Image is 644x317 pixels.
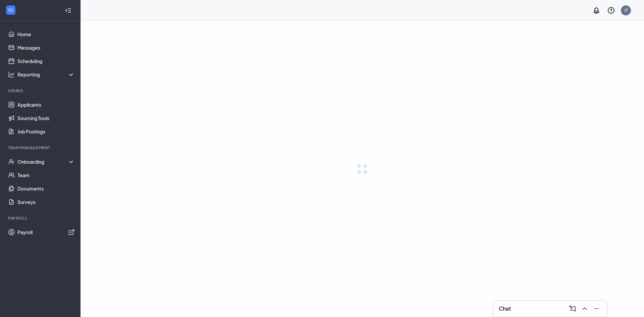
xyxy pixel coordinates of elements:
[7,7,14,13] svg: WorkstreamLogo
[17,182,75,195] a: Documents
[17,158,75,165] div: Onboarding
[8,88,73,94] div: Hiring
[17,111,75,125] a: Sourcing Tools
[8,145,73,151] div: Team Management
[65,7,71,14] svg: Collapse
[8,158,15,165] svg: UserCheck
[8,215,73,221] div: Payroll
[17,168,75,182] a: Team
[591,303,601,314] button: Minimize
[17,71,75,78] div: Reporting
[17,225,75,239] a: PayrollExternalLink
[569,305,577,313] svg: ComposeMessage
[624,7,628,13] div: JT
[499,305,511,312] h3: Chat
[592,6,600,14] svg: Notifications
[567,303,577,314] button: ComposeMessage
[579,303,589,314] button: ChevronUp
[17,125,75,138] a: Job Postings
[607,6,615,14] svg: QuestionInfo
[17,41,75,54] a: Messages
[593,305,601,313] svg: Minimize
[17,98,75,111] a: Applicants
[17,28,75,41] a: Home
[8,71,15,78] svg: Analysis
[17,54,75,68] a: Scheduling
[17,195,75,209] a: Surveys
[581,305,589,313] svg: ChevronUp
